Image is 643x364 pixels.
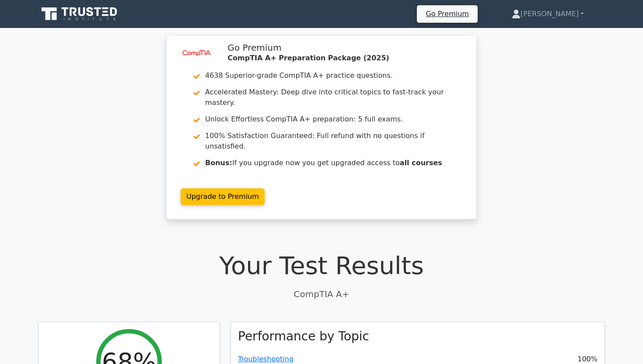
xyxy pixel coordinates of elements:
[491,5,605,23] a: [PERSON_NAME]
[238,355,294,363] a: Troubleshooting
[420,8,474,20] a: Go Premium
[38,288,605,301] p: CompTIA A+
[181,188,265,205] a: Upgrade to Premium
[238,329,369,344] h3: Performance by Topic
[38,251,605,280] h1: Your Test Results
